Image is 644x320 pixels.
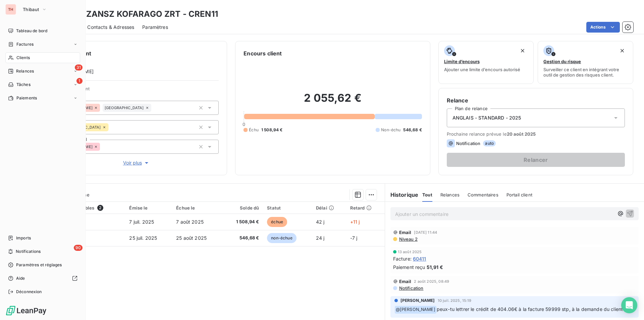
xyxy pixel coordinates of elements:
[16,82,31,88] span: Tâches
[5,4,16,15] div: TH
[16,95,37,101] span: Paiements
[75,64,83,71] span: 31
[456,141,481,146] span: Notification
[414,279,449,283] span: 2 août 2025, 08:49
[316,219,325,225] span: 42 j
[97,205,103,211] span: 2
[129,219,154,225] span: 7 juil. 2025
[507,131,536,137] span: 20 août 2025
[5,52,80,63] a: Clients
[506,192,532,197] span: Portail client
[16,248,41,255] span: Notifications
[54,159,219,167] button: Voir plus
[243,122,245,127] span: 0
[316,235,325,241] span: 24 j
[543,67,628,78] span: Surveiller ce client en intégrant votre outil de gestion des risques client.
[381,127,400,133] span: Non-échu
[53,205,121,211] div: Pièces comptables
[422,192,432,197] span: Tout
[385,191,419,199] h6: Historique
[16,235,31,241] span: Imports
[403,127,422,133] span: 546,68 €
[5,305,47,316] img: Logo LeanPay
[108,124,114,130] input: Ajouter une valeur
[483,140,496,146] span: auto
[16,275,25,281] span: Aide
[226,205,259,211] div: Solde dû
[5,233,80,243] a: Imports
[142,24,168,31] span: Paramètres
[123,159,150,166] span: Voir plus
[267,233,296,243] span: non-échue
[16,28,47,34] span: Tableau de bord
[621,297,637,313] div: Open Intercom Messenger
[249,127,259,133] span: Échu
[447,96,625,104] h6: Relance
[5,79,80,90] a: 1Tâches
[16,55,30,61] span: Clients
[244,91,422,111] h2: 2 055,62 €
[176,205,218,211] div: Échue le
[438,299,472,303] span: 10 juil. 2025, 15:19
[5,66,80,77] a: 31Relances
[438,41,534,84] button: Limite d’encoursAjouter une limite d’encours autorisé
[413,255,426,262] span: 60411
[226,235,259,241] span: 546,68 €
[176,219,204,225] span: 7 août 2025
[74,245,83,251] span: 90
[59,8,218,20] h3: RENESZANSZ KOFARAGO ZRT - CREN11
[244,49,282,57] h6: Encours client
[452,115,521,121] span: ANGLAIS - STANDARD - 2025
[350,219,360,225] span: +11 j
[5,39,80,50] a: Factures
[440,192,460,197] span: Relances
[129,235,157,241] span: 25 juil. 2025
[393,255,412,262] span: Facture :
[76,78,83,84] span: 1
[393,264,425,271] span: Paiement reçu
[5,26,80,36] a: Tableau de bord
[129,205,168,211] div: Émise le
[5,93,80,103] a: Paiements
[176,235,207,241] span: 25 août 2025
[316,205,342,211] div: Délai
[87,24,134,31] span: Contacts & Adresses
[586,22,620,33] button: Actions
[105,106,144,110] span: [GEOGRAPHIC_DATA]
[16,68,34,74] span: Relances
[41,49,219,57] h6: Informations client
[444,67,520,72] span: Ajouter une limite d’encours autorisé
[151,105,157,111] input: Ajouter une valeur
[437,306,623,312] span: peux-tu lettrer le crédit de 404.06€ à la facture 59999 stp, à la demande du client
[447,153,625,167] button: Relancer
[5,260,80,270] a: Paramètres et réglages
[16,262,62,268] span: Paramètres et réglages
[399,279,412,284] span: Email
[444,59,480,64] span: Limite d’encours
[543,59,581,64] span: Gestion du risque
[398,285,424,291] span: Notification
[398,236,418,242] span: Niveau 2
[16,41,34,47] span: Factures
[468,192,498,197] span: Commentaires
[398,250,422,254] span: 13 août 2025
[100,144,105,150] input: Ajouter une valeur
[267,205,308,211] div: Statut
[261,127,283,133] span: 1 508,94 €
[427,264,443,271] span: 51,91 €
[414,230,437,234] span: [DATE] 11:44
[395,306,436,314] span: @ [PERSON_NAME]
[399,230,412,235] span: Email
[447,131,625,137] span: Prochaine relance prévue le
[400,298,435,304] span: [PERSON_NAME]
[23,7,39,12] span: Thibaut
[5,273,80,284] a: Aide
[54,86,219,95] span: Propriétés Client
[350,205,381,211] div: Retard
[16,289,42,295] span: Déconnexion
[267,217,287,227] span: échue
[538,41,633,84] button: Gestion du risqueSurveiller ce client en intégrant votre outil de gestion des risques client.
[350,235,358,241] span: -7 j
[226,219,259,225] span: 1 508,94 €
